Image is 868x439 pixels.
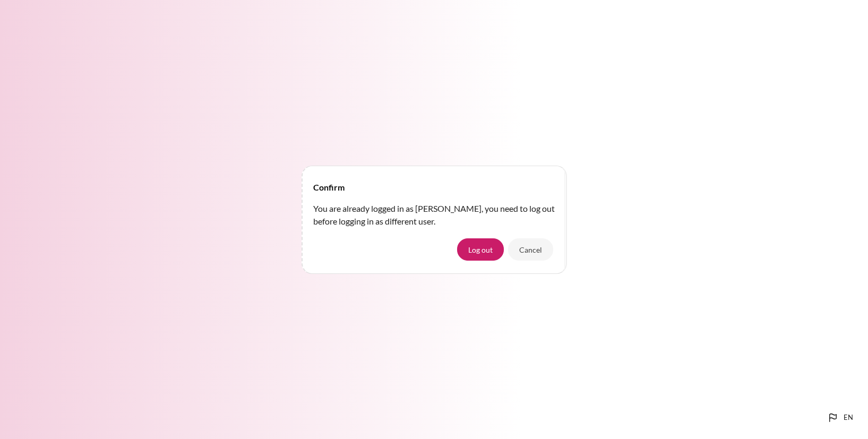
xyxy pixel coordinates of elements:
button: Cancel [508,238,553,261]
button: Languages [822,407,857,428]
p: You are already logged in as [PERSON_NAME], you need to log out before logging in as different user. [313,202,555,228]
h4: Confirm [313,181,345,194]
button: Log out [457,238,504,261]
span: en [844,412,853,423]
